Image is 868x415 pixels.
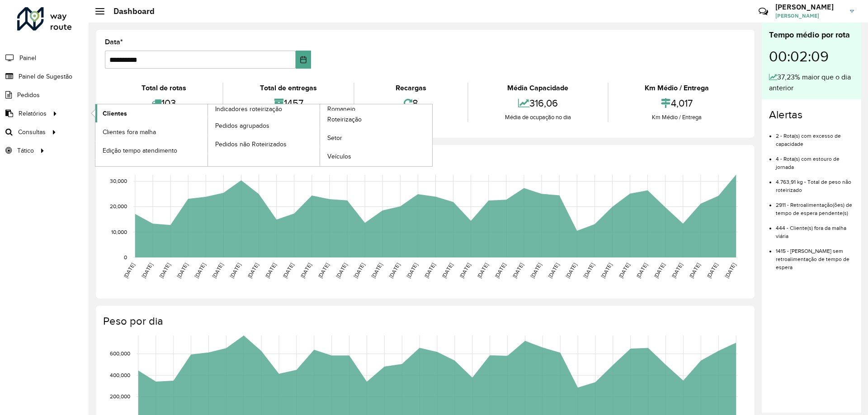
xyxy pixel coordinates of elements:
[547,262,560,279] text: [DATE]
[246,262,259,279] text: [DATE]
[103,146,177,155] span: Edição tempo atendimento
[335,262,348,279] text: [DATE]
[193,262,207,279] text: [DATE]
[635,262,648,279] text: [DATE]
[600,262,613,279] text: [DATE]
[357,83,465,93] div: Recargas
[611,113,743,122] div: Km Médio / Entrega
[327,115,362,124] span: Roteirização
[226,83,351,93] div: Total de entregas
[653,262,666,279] text: [DATE]
[123,262,136,279] text: [DATE]
[754,2,773,21] a: Contato Rápido
[582,262,595,279] text: [DATE]
[406,262,419,279] text: [DATE]
[215,104,282,114] span: Indicadores roteirização
[299,262,312,279] text: [DATE]
[320,111,432,129] a: Roteirização
[471,83,605,93] div: Média Capacidade
[327,104,355,114] span: Romaneio
[18,127,46,137] span: Consultas
[776,194,854,217] li: 2911 - Retroalimentação(ões) de tempo de espera pendente(s)
[529,262,542,279] text: [DATE]
[618,262,631,279] text: [DATE]
[17,146,34,155] span: Tático
[104,6,155,16] h2: Dashboard
[769,29,854,41] div: Tempo médio por rota
[176,262,189,279] text: [DATE]
[388,262,401,279] text: [DATE]
[769,41,854,72] div: 00:02:09
[776,240,854,271] li: 1415 - [PERSON_NAME] sem retroalimentação de tempo de espera
[688,262,701,279] text: [DATE]
[775,12,843,20] span: [PERSON_NAME]
[95,104,208,122] a: Clientes
[769,72,854,93] div: 37,23% maior que o dia anterior
[107,93,220,113] div: 103
[471,93,605,113] div: 316,06
[19,109,47,118] span: Relatórios
[110,394,130,400] text: 200,000
[140,262,153,279] text: [DATE]
[476,262,489,279] text: [DATE]
[110,372,130,378] text: 400,000
[611,93,743,113] div: 4,017
[317,262,330,279] text: [DATE]
[124,254,127,260] text: 0
[110,351,130,357] text: 600,000
[471,113,605,122] div: Média de ocupação no dia
[226,93,351,113] div: 1457
[327,152,351,161] span: Veículos
[211,262,224,279] text: [DATE]
[776,171,854,194] li: 4.763,91 kg - Total de peso não roteirizado
[320,129,432,147] a: Setor
[19,53,36,63] span: Painel
[158,262,171,279] text: [DATE]
[107,83,220,93] div: Total de rotas
[296,51,311,69] button: Choose Date
[105,37,123,47] label: Data
[670,262,684,279] text: [DATE]
[320,148,432,166] a: Veículos
[95,123,208,141] a: Clientes fora malha
[103,127,156,137] span: Clientes fora malha
[776,148,854,171] li: 4 - Rota(s) com estouro de jornada
[353,262,366,279] text: [DATE]
[357,93,465,113] div: 8
[775,3,843,11] h3: [PERSON_NAME]
[17,90,40,100] span: Pedidos
[511,262,524,279] text: [DATE]
[208,104,433,166] a: Romaneio
[264,262,277,279] text: [DATE]
[208,135,320,153] a: Pedidos não Roteirizados
[776,125,854,148] li: 2 - Rota(s) com excesso de capacidade
[111,229,127,235] text: 10,000
[95,104,320,166] a: Indicadores roteirização
[769,108,854,121] h4: Alertas
[494,262,507,279] text: [DATE]
[215,140,287,149] span: Pedidos não Roteirizados
[103,315,745,328] h4: Peso por dia
[103,109,127,118] span: Clientes
[215,121,269,131] span: Pedidos agrupados
[565,262,578,279] text: [DATE]
[110,204,127,210] text: 20,000
[229,262,242,279] text: [DATE]
[724,262,737,279] text: [DATE]
[423,262,436,279] text: [DATE]
[776,217,854,240] li: 444 - Cliente(s) fora da malha viária
[95,141,208,159] a: Edição tempo atendimento
[441,262,454,279] text: [DATE]
[327,133,342,143] span: Setor
[706,262,719,279] text: [DATE]
[208,117,320,135] a: Pedidos agrupados
[370,262,383,279] text: [DATE]
[19,72,72,81] span: Painel de Sugestão
[110,178,127,184] text: 30,000
[458,262,472,279] text: [DATE]
[282,262,295,279] text: [DATE]
[611,83,743,93] div: Km Médio / Entrega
